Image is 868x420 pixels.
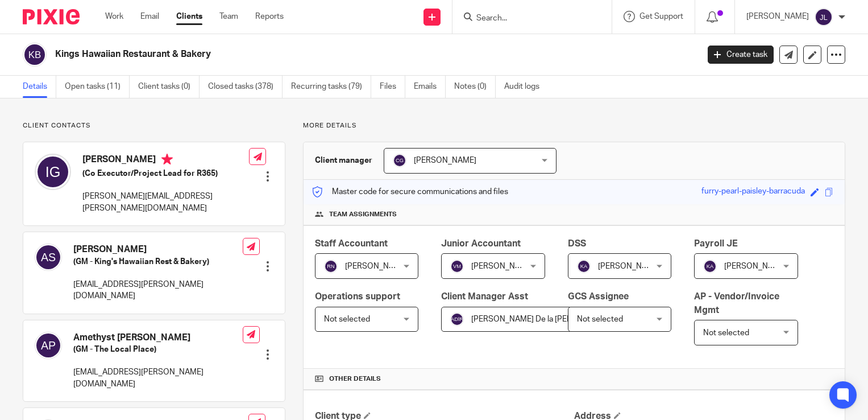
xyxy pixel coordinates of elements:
[475,14,578,24] input: Search
[471,262,534,270] span: [PERSON_NAME]
[568,292,629,301] span: GCS Assignee
[82,168,249,179] h5: (Co Executor/Project Lead for R365)
[393,154,406,167] img: svg%3E
[324,260,338,273] img: svg%3E
[471,315,617,323] span: [PERSON_NAME] De la [PERSON_NAME]
[82,154,249,168] h4: [PERSON_NAME]
[708,46,774,64] a: Create task
[441,239,521,248] span: Junior Accountant
[73,244,243,256] h4: [PERSON_NAME]
[568,239,586,248] span: DSS
[329,374,381,384] span: Other details
[345,262,408,270] span: [PERSON_NAME]
[55,48,563,60] h2: Kings Hawaiian Restaurant & Bakery
[504,76,548,98] a: Audit logs
[703,329,749,337] span: Not selected
[324,315,370,323] span: Not selected
[23,76,56,98] a: Details
[450,312,464,326] img: svg%3E
[35,332,62,359] img: svg%3E
[303,121,845,130] p: More details
[73,332,243,344] h4: Amethyst [PERSON_NAME]
[82,191,249,214] p: [PERSON_NAME][EMAIL_ADDRESS][PERSON_NAME][DOMAIN_NAME]
[23,121,285,130] p: Client contacts
[219,11,238,22] a: Team
[105,11,123,22] a: Work
[450,260,464,273] img: svg%3E
[694,239,738,248] span: Payroll JE
[65,76,130,98] a: Open tasks (11)
[161,154,173,165] i: Primary
[414,157,476,164] span: [PERSON_NAME]
[312,186,508,197] p: Master code for secure communications and files
[176,11,202,22] a: Clients
[441,292,528,301] span: Client Manager Asst
[291,76,371,98] a: Recurring tasks (79)
[454,76,496,98] a: Notes (0)
[694,292,779,314] span: AP - Vendor/Invoice Mgmt
[73,344,243,355] h5: (GM - The Local Place)
[73,256,243,267] h5: (GM - King's Hawaiian Rest & Bakery)
[577,260,591,273] img: svg%3E
[140,11,159,22] a: Email
[329,210,397,219] span: Team assignments
[138,76,200,98] a: Client tasks (0)
[598,262,661,270] span: [PERSON_NAME]
[815,8,833,26] img: svg%3E
[23,43,47,67] img: svg%3E
[315,292,400,301] span: Operations support
[315,155,372,166] h3: Client manager
[746,11,809,22] p: [PERSON_NAME]
[315,239,388,248] span: Staff Accountant
[23,9,80,24] img: Pixie
[380,76,405,98] a: Files
[577,315,623,323] span: Not selected
[414,76,446,98] a: Emails
[724,262,787,270] span: [PERSON_NAME]
[35,154,71,190] img: svg%3E
[639,13,683,20] span: Get Support
[703,260,717,273] img: svg%3E
[701,186,805,199] div: furry-pearl-paisley-barracuda
[208,76,283,98] a: Closed tasks (378)
[35,244,62,271] img: svg%3E
[73,367,243,390] p: [EMAIL_ADDRESS][PERSON_NAME][DOMAIN_NAME]
[73,279,243,302] p: [EMAIL_ADDRESS][PERSON_NAME][DOMAIN_NAME]
[255,11,284,22] a: Reports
